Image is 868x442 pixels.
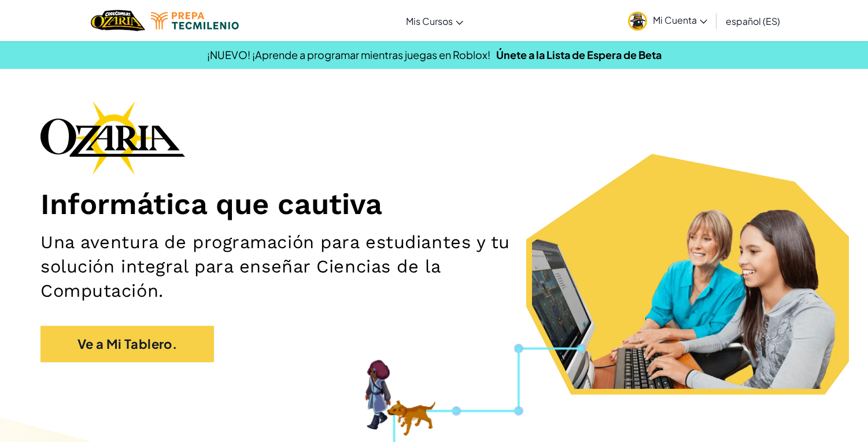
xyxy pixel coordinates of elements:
[400,5,469,36] a: Mis Cursos
[406,15,453,27] span: Mis Cursos
[653,14,707,26] span: Mi Cuenta
[40,101,185,175] img: Ozaria branding logo
[628,12,647,31] img: avatar
[91,9,145,32] img: Home
[151,12,239,30] img: Tecmilenio logo
[720,5,786,36] a: español (ES)
[40,230,568,303] h2: Una aventura de programación para estudiantes y tu solución integral para enseñar Ciencias de la ...
[726,15,780,27] span: español (ES)
[622,2,713,39] a: Mi Cuenta
[207,48,490,61] span: ¡NUEVO! ¡Aprende a programar mientras juegas en Roblox!
[91,9,145,32] a: Ozaria by CodeCombat logo
[40,326,214,362] a: Ve a Mi Tablero.
[40,186,828,222] h1: Informática que cautiva
[496,48,662,61] a: Únete a la Lista de Espera de Beta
